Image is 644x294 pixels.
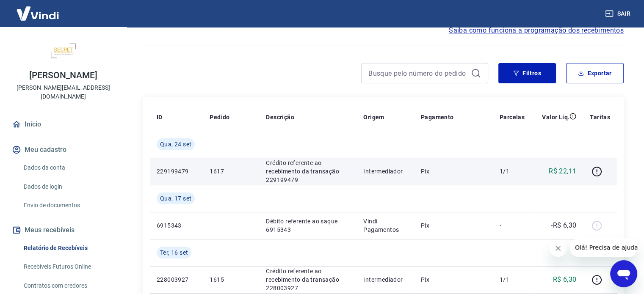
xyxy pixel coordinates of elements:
p: Intermediador [363,167,407,176]
p: [PERSON_NAME] [29,71,97,80]
p: 1/1 [500,167,525,176]
p: Crédito referente ao recebimento da transação 229199479 [266,159,350,184]
p: Origem [363,113,384,121]
img: Vindi [10,0,65,26]
p: Pix [421,167,486,176]
p: Pagamento [421,113,454,121]
p: - [500,221,525,230]
span: Qua, 24 set [160,140,191,148]
p: -R$ 6,30 [551,220,576,231]
p: R$ 6,30 [553,275,576,285]
span: Qua, 17 set [160,194,191,203]
button: Filtros [498,63,556,83]
p: 1/1 [500,275,525,284]
iframe: Mensagem da empresa [570,238,637,257]
p: R$ 22,11 [549,166,576,176]
a: Envio de documentos [20,197,116,214]
p: Crédito referente ao recebimento da transação 228003927 [266,267,350,292]
p: ID [157,113,163,121]
a: Recebíveis Futuros Online [20,258,116,275]
p: 228003927 [157,275,196,284]
p: Pix [421,221,486,230]
p: Valor Líq. [542,113,569,121]
a: Dados da conta [20,159,116,176]
p: 229199479 [157,167,196,176]
input: Busque pelo número do pedido [368,67,467,80]
p: Pix [421,275,486,284]
p: Intermediador [363,275,407,284]
a: Saiba como funciona a programação dos recebimentos [449,25,624,36]
img: 5988cae8-dd87-4b91-ad82-18ab3ac1359f.jpeg [47,34,80,68]
p: Vindi Pagamentos [363,217,407,234]
button: Meus recebíveis [10,221,116,239]
p: 1615 [210,275,252,284]
a: Relatório de Recebíveis [20,239,116,257]
p: 1617 [210,167,252,176]
p: [PERSON_NAME][EMAIL_ADDRESS][DOMAIN_NAME] [7,83,120,101]
button: Meu cadastro [10,140,116,159]
p: Débito referente ao saque 6915343 [266,217,350,234]
span: Ter, 16 set [160,248,188,257]
a: Início [10,115,116,134]
p: Pedido [210,113,229,121]
button: Exportar [566,63,624,83]
p: Descrição [266,113,294,121]
span: Olá! Precisa de ajuda? [5,6,71,13]
button: Sair [603,6,634,22]
p: Tarifas [590,113,610,121]
p: Parcelas [500,113,525,121]
iframe: Botão para abrir a janela de mensagens [610,260,637,287]
p: 6915343 [157,221,196,230]
iframe: Fechar mensagem [550,240,567,257]
a: Dados de login [20,178,116,195]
